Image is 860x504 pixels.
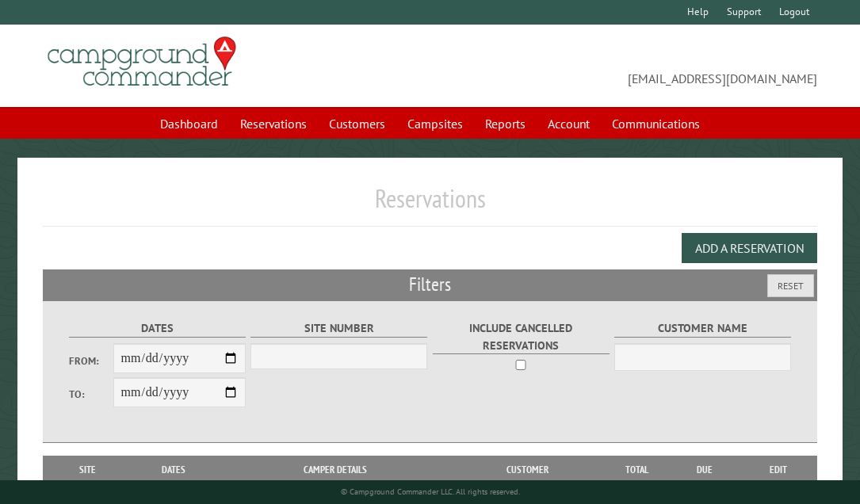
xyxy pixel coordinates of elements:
[398,109,472,139] a: Campsites
[69,353,113,368] label: From:
[682,233,817,263] button: Add a Reservation
[430,44,817,88] span: [EMAIL_ADDRESS][DOMAIN_NAME]
[602,109,709,139] a: Communications
[433,319,610,354] label: Include Cancelled Reservations
[69,387,113,402] label: To:
[767,274,814,297] button: Reset
[341,487,520,497] small: © Campground Commander LLC. All rights reserved.
[606,456,669,484] th: Total
[231,109,316,139] a: Reservations
[476,109,535,139] a: Reports
[250,319,427,338] label: Site Number
[43,183,817,227] h1: Reservations
[51,456,124,484] th: Site
[740,456,817,484] th: Edit
[449,456,606,484] th: Customer
[43,31,241,93] img: Campground Commander
[151,109,227,139] a: Dashboard
[614,319,791,338] label: Customer Name
[222,456,449,484] th: Camper Details
[69,319,246,338] label: Dates
[319,109,395,139] a: Customers
[669,456,740,484] th: Due
[538,109,599,139] a: Account
[43,269,817,300] h2: Filters
[125,456,223,484] th: Dates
